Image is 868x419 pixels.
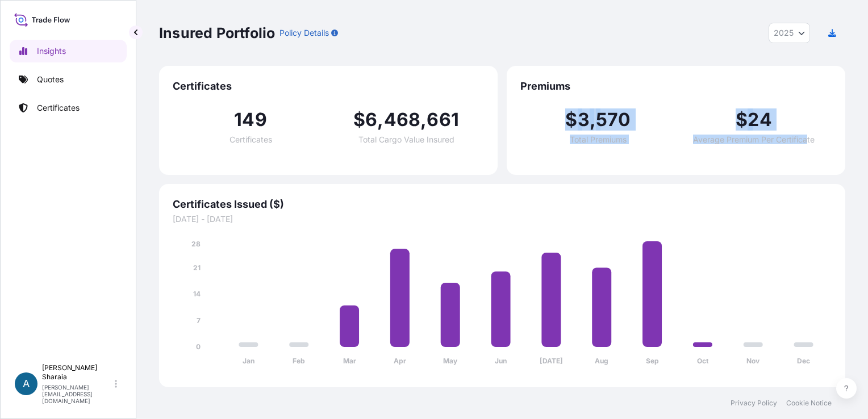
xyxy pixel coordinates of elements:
[540,357,563,365] tspan: [DATE]
[427,111,459,129] span: 661
[196,342,201,351] tspan: 0
[23,378,30,389] span: A
[10,40,127,62] a: Insights
[173,79,484,93] span: Certificates
[595,357,608,365] tspan: Aug
[37,74,64,85] p: Quotes
[774,27,794,39] span: 2025
[769,23,810,43] button: Year Selector
[384,111,421,129] span: 468
[243,357,254,365] tspan: Jan
[10,68,127,91] a: Quotes
[746,357,760,365] tspan: Nov
[37,102,80,114] p: Certificates
[197,316,201,325] tspan: 7
[748,111,771,129] span: 24
[596,111,631,129] span: 570
[590,111,596,129] span: ,
[42,384,112,404] p: [PERSON_NAME][EMAIL_ADDRESS][DOMAIN_NAME]
[377,111,383,129] span: ,
[736,111,748,129] span: $
[193,290,201,298] tspan: 14
[173,198,832,211] span: Certificates Issued ($)
[495,357,507,365] tspan: Jun
[173,213,832,225] span: [DATE] - [DATE]
[37,45,66,57] p: Insights
[229,136,272,144] span: Certificates
[343,357,356,365] tspan: Mar
[193,263,201,272] tspan: 21
[443,357,458,365] tspan: May
[420,111,427,129] span: ,
[731,399,777,408] a: Privacy Policy
[234,111,267,129] span: 149
[578,111,590,129] span: 3
[646,357,659,365] tspan: Sep
[797,357,810,365] tspan: Dec
[279,27,329,39] p: Policy Details
[693,136,815,144] span: Average Premium Per Certificate
[786,399,832,408] a: Cookie Notice
[293,357,305,365] tspan: Feb
[191,240,201,248] tspan: 28
[159,24,275,42] p: Insured Portfolio
[570,136,627,144] span: Total Premiums
[358,136,454,144] span: Total Cargo Value Insured
[697,357,709,365] tspan: Oct
[365,111,377,129] span: 6
[565,111,577,129] span: $
[394,357,406,365] tspan: Apr
[42,363,112,382] p: [PERSON_NAME] Sharaia
[520,79,832,93] span: Premiums
[353,111,365,129] span: $
[10,97,127,119] a: Certificates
